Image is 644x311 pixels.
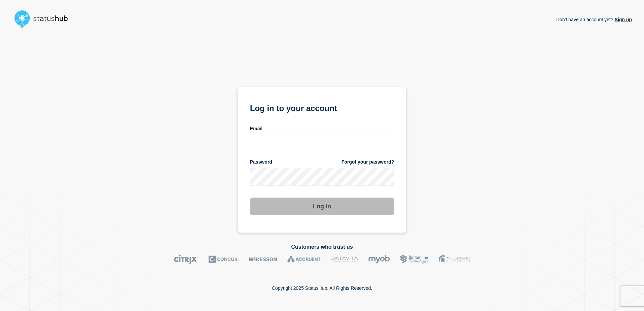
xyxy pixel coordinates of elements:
[272,285,372,291] p: Copyright 2025 StatusHub. All Rights Reserved.
[12,8,76,30] img: StatusHub logo
[250,168,394,185] input: password input
[368,254,390,264] img: myob logo
[556,11,632,28] p: Don't have an account yet?
[439,254,470,264] img: MSU logo
[250,126,262,132] span: Email
[174,254,198,264] img: Citrix logo
[249,254,277,264] img: McKesson logo
[208,254,239,264] img: Concur logo
[342,159,394,165] a: Forgot your password?
[12,244,632,250] h2: Customers who trust us
[613,17,632,22] a: Sign up
[250,198,394,215] button: Log in
[250,101,394,114] h1: Log in to your account
[400,254,429,264] img: Bottomline logo
[287,254,321,264] img: Accruent logo
[250,159,272,165] span: Password
[250,135,394,152] input: email input
[331,254,358,264] img: DataVita logo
